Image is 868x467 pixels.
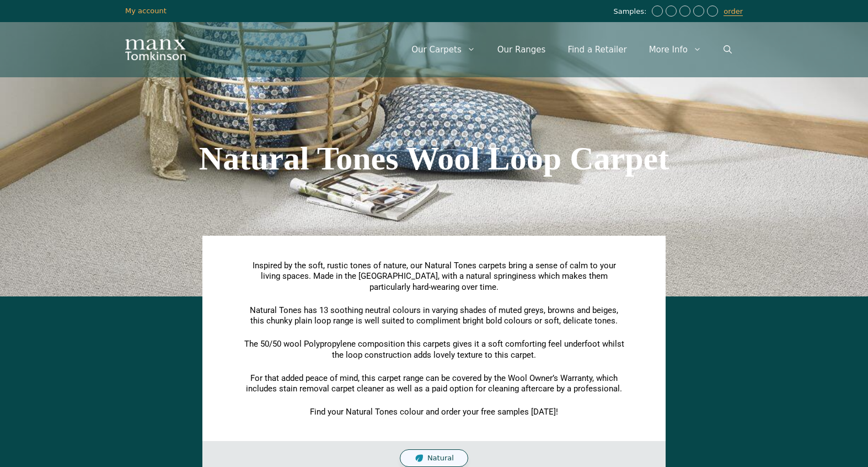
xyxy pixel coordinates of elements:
img: Manx Tomkinson [125,39,186,60]
a: My account [125,7,167,15]
a: Our Carpets [400,33,486,66]
a: Find a Retailer [556,33,637,66]
span: Samples: [613,7,649,17]
a: order [724,7,743,16]
p: For that added peace of mind, this carpet range can be covered by the Wool Owner’s Warranty, whic... [244,373,624,395]
p: The 50/50 wool Polypropylene composition this carpets gives it a soft comforting feel underfoot w... [244,339,624,360]
span: Natural [427,454,454,463]
a: Our Ranges [486,33,557,66]
h1: Natural Tones Wool Loop Carpet [125,142,743,175]
a: Open Search Bar [712,33,743,66]
nav: Primary [400,33,743,66]
span: Natural Tones has 13 soothing neutral colours in varying shades of muted greys, browns and beiges... [250,305,618,326]
a: More Info [638,33,712,66]
p: Find your Natural Tones colour and order your free samples [DATE]! [244,407,624,418]
span: Inspired by the soft, rustic tones of nature, our Natural Tones carpets bring a sense of calm to ... [253,261,616,292]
